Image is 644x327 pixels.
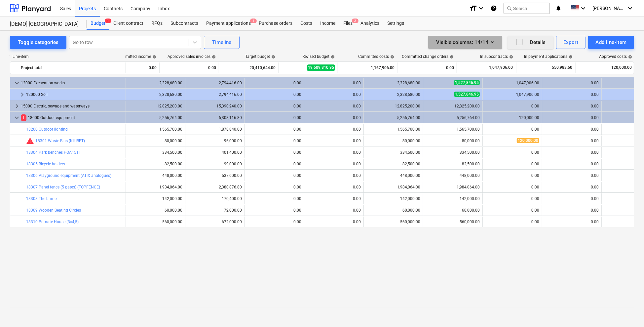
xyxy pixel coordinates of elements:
i: keyboard_arrow_down [579,4,587,12]
div: Committed change orders [402,54,454,59]
button: Search [504,3,550,14]
div: 0.00 [307,115,361,120]
div: 448,000.00 [366,173,420,178]
a: Subcontracts [167,17,202,30]
div: 0.00 [247,104,301,108]
div: 0.00 [545,115,599,120]
div: 0.00 [485,185,539,189]
span: keyboard_arrow_down [13,114,21,122]
div: In subcontracts [480,54,513,59]
div: Approved sales invoices [168,54,216,59]
span: 1,047,906.00 [488,65,513,70]
div: 0.00 [247,162,301,166]
div: 0.00 [485,208,539,213]
a: Files2 [339,17,357,30]
a: 18309 Wooden Seating Circles [26,208,81,213]
div: 72,000.00 [188,208,242,213]
button: Export [556,36,586,49]
div: 5,256,764.00 [366,115,420,120]
div: 1,565,700.00 [426,127,480,132]
div: 82,500.00 [426,162,480,166]
a: 18305 Bicycle holders [26,162,65,166]
div: 0.00 [485,150,539,155]
div: Settings [383,17,408,30]
div: Add line-item [595,38,627,47]
div: 60,000.00 [426,208,480,213]
div: Payment applications [202,17,255,30]
div: 0.00 [307,92,361,97]
div: 0.00 [485,220,539,224]
div: 560,000.00 [426,220,480,224]
div: 537,600.00 [188,173,242,178]
div: 0.00 [247,92,301,97]
span: 19,609,810.95 [307,64,335,71]
div: 0.00 [485,127,539,132]
div: 0.00 [103,62,157,73]
div: 0.00 [545,104,599,108]
span: 1 [250,19,257,23]
div: 0.00 [545,173,599,178]
span: 1 [21,114,26,121]
div: 560,000.00 [366,220,420,224]
div: 0.00 [247,208,301,213]
div: 334,500.00 [129,150,182,155]
div: Approved costs [599,54,632,59]
div: 0.00 [307,162,361,166]
div: 1,984,064.00 [366,185,420,189]
a: 18307 Panel fence (5 gates) (TOPFENCE) [26,185,100,189]
div: 0.00 [485,173,539,178]
a: Analytics [357,17,383,30]
a: Costs [296,17,316,30]
div: 2,328,680.00 [366,92,420,97]
div: Client contract [109,17,147,30]
div: Project total [21,62,123,73]
span: keyboard_arrow_right [18,91,26,99]
span: Committed costs exceed revised budget [26,137,34,145]
div: 60,000.00 [129,208,182,213]
span: 120,000.00 [517,138,539,143]
div: 448,000.00 [129,173,182,178]
div: 0.00 [307,104,361,108]
div: 0.00 [400,62,454,73]
div: 18000 Outdoor equipment [21,112,123,123]
span: help [210,55,216,59]
iframe: Chat Widget [611,295,644,327]
div: 1,167,906.00 [341,62,395,73]
div: 1,984,064.00 [426,185,480,189]
div: 0.00 [545,162,599,166]
div: 0.00 [485,104,539,108]
div: Purchase orders [255,17,296,30]
div: 15000 Electric, sewage and waterways [21,101,123,111]
div: 0.00 [247,81,301,85]
a: 18310 Primate House (3x4,5) [26,220,79,224]
div: [DEMO] [GEOGRAPHIC_DATA] [10,21,79,28]
div: 0.00 [307,196,361,201]
div: 1,047,906.00 [485,81,539,85]
div: 12,825,200.00 [426,104,480,108]
div: 6,308,116.80 [188,115,242,120]
div: 0.00 [545,185,599,189]
div: 1,565,700.00 [366,127,420,132]
div: 0.00 [307,220,361,224]
div: 0.00 [307,173,361,178]
div: 120,000.00 [485,115,539,120]
div: Target budget [245,54,275,59]
div: Details [515,38,546,47]
span: 2 [352,19,359,23]
span: 1 [105,19,111,23]
i: format_size [469,4,477,12]
span: keyboard_arrow_right [13,102,21,110]
a: Income [316,17,339,30]
div: 99,000.00 [188,162,242,166]
button: Timeline [204,36,240,49]
span: search [507,6,512,11]
div: 0.00 [307,150,361,155]
div: 0.00 [545,81,599,85]
div: 0.00 [307,185,361,189]
div: 0.00 [545,139,599,143]
div: 60,000.00 [366,208,420,213]
div: Files [339,17,357,30]
div: 80,000.00 [426,139,480,143]
div: 15,390,240.00 [188,104,242,108]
